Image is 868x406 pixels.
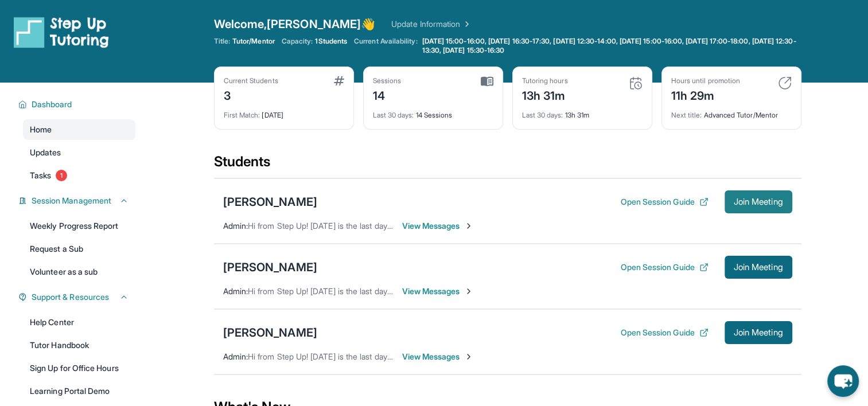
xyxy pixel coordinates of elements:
[522,104,643,120] div: 13h 31m
[223,259,317,275] div: [PERSON_NAME]
[373,104,493,120] div: 14 Sessions
[725,256,792,279] button: Join Meeting
[671,111,702,119] span: Next title :
[23,335,135,356] a: Tutor Handbook
[23,142,135,163] a: Updates
[23,216,135,236] a: Weekly Progress Report
[14,16,109,48] img: logo
[522,85,568,104] div: 13h 31m
[223,286,248,296] span: Admin :
[402,351,474,362] span: View Messages
[422,37,799,55] span: [DATE] 15:00-16:00, [DATE] 16:30-17:30, [DATE] 12:30-14:00, [DATE] 15:00-16:00, [DATE] 17:00-18:0...
[223,221,248,231] span: Admin :
[420,37,801,55] a: [DATE] 15:00-16:00, [DATE] 16:30-17:30, [DATE] 12:30-14:00, [DATE] 15:00-16:00, [DATE] 17:00-18:0...
[214,37,230,46] span: Title:
[620,196,708,208] button: Open Session Guide
[224,104,344,120] div: [DATE]
[629,76,643,90] img: card
[334,76,344,85] img: card
[315,37,347,46] span: 1 Students
[620,327,708,338] button: Open Session Guide
[620,261,708,273] button: Open Session Guide
[734,329,783,336] span: Join Meeting
[671,104,792,120] div: Advanced Tutor/Mentor
[23,381,135,401] a: Learning Portal Demo
[56,170,67,181] span: 1
[224,111,260,119] span: First Match :
[23,261,135,282] a: Volunteer as a sub
[464,352,473,361] img: Chevron-Right
[23,119,135,140] a: Home
[223,352,248,361] span: Admin :
[522,76,568,85] div: Tutoring hours
[522,111,563,119] span: Last 30 days :
[827,365,859,397] button: chat-button
[214,153,801,178] div: Students
[223,194,317,210] div: [PERSON_NAME]
[391,18,472,30] a: Update Information
[402,220,474,232] span: View Messages
[464,287,473,296] img: Chevron-Right
[671,76,740,85] div: Hours until promotion
[23,358,135,378] a: Sign Up for Office Hours
[232,37,275,46] span: Tutor/Mentor
[30,170,51,181] span: Tasks
[373,85,402,104] div: 14
[282,37,313,46] span: Capacity:
[23,312,135,333] a: Help Center
[32,291,109,303] span: Support & Resources
[778,76,792,90] img: card
[725,190,792,213] button: Join Meeting
[481,76,493,87] img: card
[354,37,417,55] span: Current Availability:
[223,325,317,341] div: [PERSON_NAME]
[402,286,474,297] span: View Messages
[32,195,111,206] span: Session Management
[734,198,783,205] span: Join Meeting
[671,85,740,104] div: 11h 29m
[32,99,72,110] span: Dashboard
[224,76,278,85] div: Current Students
[23,165,135,186] a: Tasks1
[725,321,792,344] button: Join Meeting
[214,16,376,32] span: Welcome, [PERSON_NAME] 👋
[734,264,783,271] span: Join Meeting
[373,76,402,85] div: Sessions
[27,195,129,206] button: Session Management
[464,221,473,231] img: Chevron-Right
[460,18,472,30] img: Chevron Right
[373,111,414,119] span: Last 30 days :
[27,99,129,110] button: Dashboard
[23,239,135,259] a: Request a Sub
[27,291,129,303] button: Support & Resources
[30,147,61,158] span: Updates
[30,124,52,135] span: Home
[224,85,278,104] div: 3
